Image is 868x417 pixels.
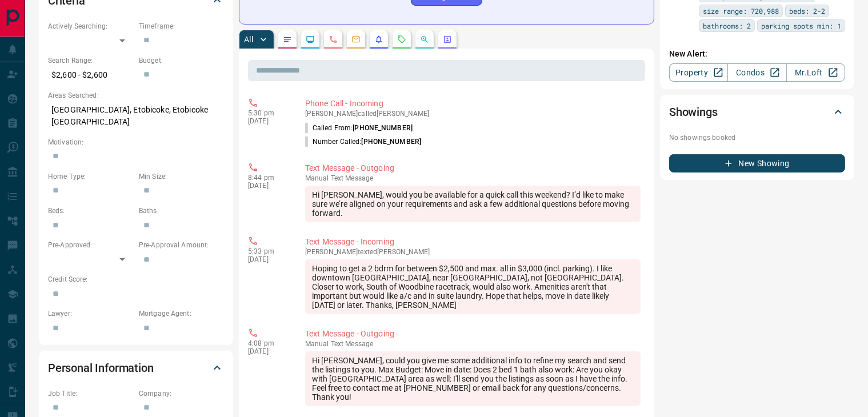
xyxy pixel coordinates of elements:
[139,388,224,399] p: Company:
[48,354,224,382] div: Personal Information
[397,35,406,44] svg: Requests
[248,182,288,190] p: [DATE]
[786,63,845,82] a: Mr.Loft
[248,339,288,347] p: 4:08 pm
[703,20,751,31] span: bathrooms: 2
[48,388,133,399] p: Job Title:
[48,66,133,85] p: $2,600 - $2,600
[305,351,641,406] div: Hi [PERSON_NAME], could you give me some additional info to refine my search and send the listing...
[703,5,779,17] span: size range: 720,988
[305,174,641,182] p: Text Message
[305,328,641,340] p: Text Message - Outgoing
[305,123,413,133] p: Called From:
[353,124,413,132] span: [PHONE_NUMBER]
[669,133,845,143] p: No showings booked
[669,98,845,126] div: Showings
[305,174,329,182] span: manual
[305,162,641,174] p: Text Message - Outgoing
[248,347,288,355] p: [DATE]
[305,110,641,118] p: [PERSON_NAME] called [PERSON_NAME]
[248,117,288,125] p: [DATE]
[305,137,421,147] p: Number Called:
[669,48,845,60] p: New Alert:
[248,109,288,117] p: 5:30 pm
[48,274,224,284] p: Credit Score:
[761,20,841,31] span: parking spots min: 1
[305,186,641,222] div: Hi [PERSON_NAME], would you be available for a quick call this weekend? I’d like to make sure we’...
[305,236,641,248] p: Text Message - Incoming
[248,247,288,255] p: 5:33 pm
[374,35,383,44] svg: Listing Alerts
[420,35,429,44] svg: Opportunities
[139,171,224,182] p: Min Size:
[789,5,825,17] span: beds: 2-2
[305,259,641,314] div: Hoping to get a 2 bdrm for between $2,500 and max. all in $3,000 (incl. parking). I like downtown...
[139,206,224,216] p: Baths:
[329,35,338,44] svg: Calls
[244,35,253,43] p: All
[48,101,224,131] p: [GEOGRAPHIC_DATA], Etobicoke, Etobicoke [GEOGRAPHIC_DATA]
[669,63,728,82] a: Property
[305,340,641,348] p: Text Message
[283,35,292,44] svg: Notes
[305,340,329,348] span: manual
[139,55,224,66] p: Budget:
[306,35,315,44] svg: Lead Browsing Activity
[48,21,133,31] p: Actively Searching:
[362,138,422,146] span: [PHONE_NUMBER]
[139,21,224,31] p: Timeframe:
[48,206,133,216] p: Beds:
[139,308,224,319] p: Mortgage Agent:
[48,171,133,182] p: Home Type:
[351,35,361,44] svg: Emails
[48,55,133,66] p: Search Range:
[48,308,133,319] p: Lawyer:
[305,98,641,110] p: Phone Call - Incoming
[727,63,786,82] a: Condos
[669,154,845,173] button: New Showing
[48,137,224,147] p: Motivation:
[48,359,154,377] h2: Personal Information
[669,103,718,121] h2: Showings
[139,240,224,250] p: Pre-Approval Amount:
[443,35,452,44] svg: Agent Actions
[248,174,288,182] p: 8:44 pm
[48,240,133,250] p: Pre-Approved:
[248,255,288,263] p: [DATE]
[305,248,641,256] p: [PERSON_NAME] texted [PERSON_NAME]
[48,90,224,101] p: Areas Searched:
